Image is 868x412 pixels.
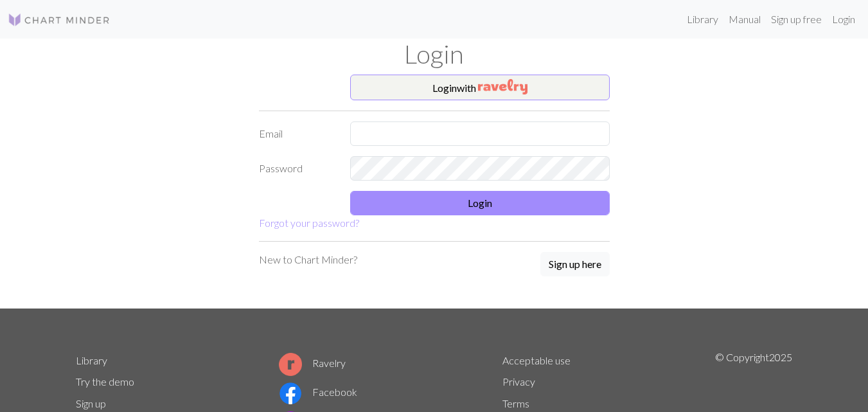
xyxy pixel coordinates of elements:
button: Loginwith [350,75,610,100]
img: Logo [8,12,111,28]
a: Privacy [502,375,535,388]
a: Sign up free [766,6,827,32]
button: Login [350,191,610,215]
a: Ravelry [279,357,346,369]
a: Library [76,354,107,366]
label: Email [251,121,343,146]
button: Sign up here [540,252,610,276]
a: Library [682,6,723,32]
a: Sign up here [540,252,610,278]
a: Manual [723,6,766,32]
a: Try the demo [76,375,134,388]
p: New to Chart Minder? [259,252,357,267]
a: Sign up [76,397,106,409]
label: Password [251,156,343,181]
img: Ravelry logo [279,353,302,376]
a: Acceptable use [502,354,571,366]
a: Forgot your password? [259,217,359,229]
a: Login [827,6,860,32]
a: Facebook [279,386,357,398]
a: Terms [502,397,529,409]
img: Facebook logo [279,382,302,405]
h1: Login [68,39,801,69]
img: Ravelry [478,79,527,94]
